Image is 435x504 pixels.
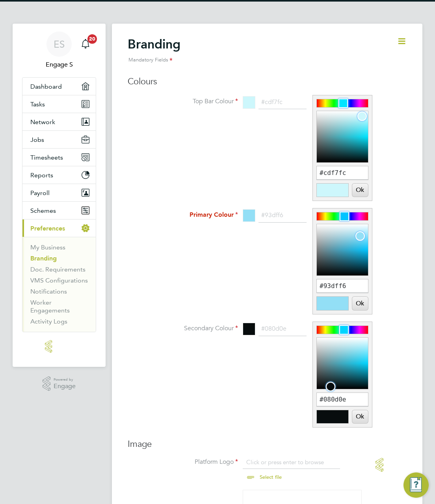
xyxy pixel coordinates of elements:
[22,113,96,130] button: Network
[78,32,93,57] a: 20
[54,383,76,390] span: Engage
[317,279,368,293] input: Type a color name or hex value
[159,458,238,466] label: Platform Logo
[30,154,63,161] span: Timesheets
[30,189,50,197] span: Payroll
[317,166,368,180] input: Type a color name or hex value
[30,136,44,143] span: Jobs
[22,237,96,332] div: Preferences
[30,118,55,126] span: Network
[22,202,96,219] button: Schemes
[22,219,96,237] button: Preferences
[128,439,407,450] h3: Image
[352,184,368,197] button: Ok
[30,318,67,325] a: Activity Logs
[22,184,96,201] button: Payroll
[87,34,97,44] span: 20
[352,410,368,424] button: Ok
[376,458,407,472] img: albamedia-logo-retina.png
[159,97,238,106] label: Top Bar Colour
[30,266,86,273] a: Doc. Requirements
[22,78,96,95] a: Dashboard
[30,244,65,251] a: My Business
[45,340,73,353] img: albamedia-logo-retina.png
[22,340,96,353] a: Go to home page
[128,52,391,68] div: Mandatory Fields
[13,24,106,367] nav: Main navigation
[159,324,238,333] label: Secondary Colour
[54,39,65,49] span: ES
[22,95,96,113] a: Tasks
[128,76,407,87] h3: Colours
[30,100,45,108] span: Tasks
[30,171,53,179] span: Reports
[22,60,96,69] span: Engage S
[317,393,368,406] input: Type a color name or hex value
[22,149,96,166] button: Timesheets
[22,131,96,148] button: Jobs
[30,299,70,314] a: Worker Engagements
[22,166,96,184] button: Reports
[54,376,76,383] span: Powered by
[30,277,88,284] a: VMS Configurations
[30,288,67,295] a: Notifications
[159,211,238,219] label: Primary Colour
[30,255,57,262] a: Branding
[30,207,56,214] span: Schemes
[403,472,429,498] button: Engage Resource Center
[22,32,96,69] a: ESEngage S
[30,83,62,90] span: Dashboard
[128,36,391,68] h2: Branding
[43,376,76,391] a: Powered byEngage
[30,225,65,232] span: Preferences
[352,297,368,310] button: Ok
